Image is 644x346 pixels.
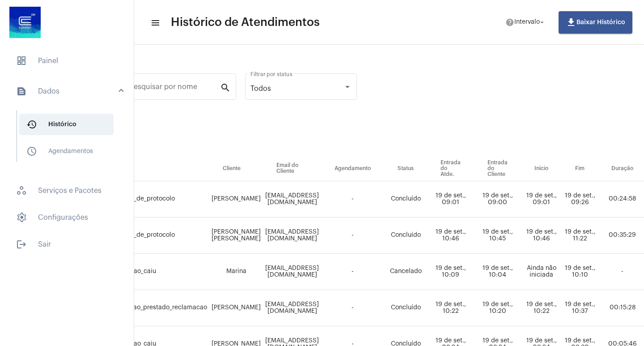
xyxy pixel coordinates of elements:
[7,4,43,40] img: d4669ae0-8c07-2337-4f67-34b0df7f5ae4.jpeg
[5,106,134,175] div: sidenav iconDados
[263,156,321,181] th: Email do Cliente
[263,218,321,254] td: [EMAIL_ADDRESS][DOMAIN_NAME]
[100,232,175,238] span: informacao_de_protocolo
[474,156,521,181] th: Entrada do Cliente
[16,56,27,66] span: sidenav icon
[521,218,562,254] td: 19 de set., 10:46
[384,218,427,254] td: Concluído
[9,234,125,255] span: Sair
[562,254,598,290] td: 19 de set., 10:10
[427,290,474,326] td: 19 de set., 10:22
[209,218,263,254] td: [PERSON_NAME] [PERSON_NAME]
[321,181,384,218] td: -
[9,50,125,72] span: Painel
[209,156,263,181] th: Cliente
[209,181,263,218] td: [PERSON_NAME]
[538,18,546,26] mat-icon: arrow_drop_down
[16,86,119,97] mat-panel-title: Dados
[263,254,321,290] td: [EMAIL_ADDRESS][DOMAIN_NAME]
[427,254,474,290] td: 19 de set., 10:09
[150,17,159,28] mat-icon: sidenav icon
[16,185,27,196] span: sidenav icon
[263,290,321,326] td: [EMAIL_ADDRESS][DOMAIN_NAME]
[559,11,632,34] button: Baixar Histórico
[514,19,540,26] span: Intervalo
[427,181,474,218] td: 19 de set., 09:01
[474,290,521,326] td: 19 de set., 10:20
[66,156,209,181] th: Solicitação
[505,18,514,27] mat-icon: help
[384,181,427,218] td: Concluído
[321,254,384,290] td: -
[521,290,562,326] td: 19 de set., 10:22
[427,156,474,181] th: Entrada do Atde.
[9,207,125,228] span: Configurações
[384,156,427,181] th: Status
[130,85,220,93] input: Pesquisar por nome
[263,181,321,218] td: [EMAIL_ADDRESS][DOMAIN_NAME]
[427,218,474,254] td: 19 de set., 10:46
[26,119,37,130] mat-icon: sidenav icon
[171,15,320,30] span: Histórico de Atendimentos
[562,290,598,326] td: 19 de set., 10:37
[521,156,562,181] th: Início
[209,254,263,290] td: Marina
[250,85,271,92] span: Todos
[474,218,521,254] td: 19 de set., 10:45
[9,180,125,201] span: Serviços e Pacotes
[321,290,384,326] td: -
[500,13,551,31] button: Intervalo
[16,239,27,250] mat-icon: sidenav icon
[321,218,384,254] td: -
[19,114,114,135] span: Histórico
[384,290,427,326] td: Concluído
[384,254,427,290] td: Cancelado
[562,156,598,181] th: Fim
[474,254,521,290] td: 19 de set., 10:04
[19,141,114,162] span: Agendamentos
[100,196,175,202] span: informacao_de_protocolo
[68,304,207,311] span: servico_solicitado_e_nao_prestado_reclamacao
[321,156,384,181] th: Agendamento
[16,212,27,223] span: sidenav icon
[521,254,562,290] td: Ainda não iniciada
[209,290,263,326] td: [PERSON_NAME]
[566,19,625,26] span: Baixar Histórico
[562,218,598,254] td: 19 de set., 11:22
[220,82,231,93] mat-icon: search
[26,146,37,157] mat-icon: sidenav icon
[119,268,156,274] span: ligacao_caiu
[566,17,576,28] mat-icon: file_download
[562,181,598,218] td: 19 de set., 09:26
[474,181,521,218] td: 19 de set., 09:00
[5,77,134,106] mat-expansion-panel-header: sidenav iconDados
[521,181,562,218] td: 19 de set., 09:01
[16,86,27,97] mat-icon: sidenav icon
